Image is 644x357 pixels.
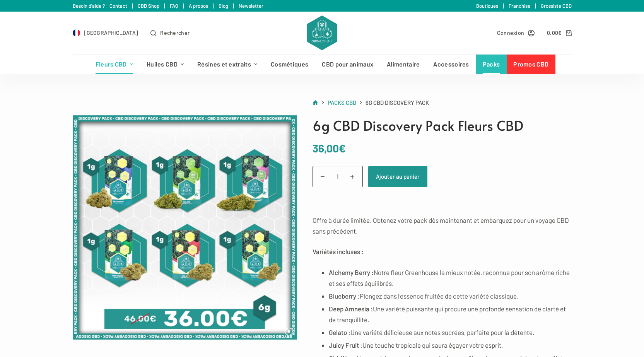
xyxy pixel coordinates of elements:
bdi: 0,00 [547,29,562,36]
span: Packs CBD [328,99,356,106]
a: Newsletter [239,3,263,9]
span: € [339,142,346,155]
a: FAQ [170,3,178,9]
a: Packs [476,55,507,74]
strong: Juicy Fruit : [329,341,362,349]
a: Select Country [73,28,138,37]
img: packs-cbd-discovery-flowers-6g-v2 [73,115,297,340]
a: Huiles CBD [140,55,190,74]
img: CBD Alchemy [307,15,337,50]
li: Notre fleur Greenhouse la mieux notée, reconnue pour son arôme riche et ses effets équilibrés. [329,267,571,289]
a: Besoin d'aide ? Contact [73,3,127,9]
a: CBD pour animaux [315,55,380,74]
button: Ajouter au panier [368,166,427,187]
a: Grossiste CBD [541,3,572,9]
a: Panier d’achat [547,28,571,37]
span: Rechercher [160,28,190,37]
span: 6g CBD Discovery Pack [366,98,429,108]
a: Boutiques [476,3,498,9]
span: [GEOGRAPHIC_DATA] [84,28,138,37]
a: Fleurs CBD [89,55,140,74]
a: Promos CBD [507,55,555,74]
button: Ouvrir le formulaire de recherche [150,28,190,37]
a: Cosmétiques [264,55,315,74]
a: Franchise [509,3,530,9]
span: Connexion [497,28,524,37]
a: Connexion [497,28,535,37]
nav: Menu d’en-tête [89,55,555,74]
strong: Variétés incluses : [313,248,364,255]
input: Quantité de produits [313,166,363,187]
li: Une touche tropicale qui saura égayer votre esprit. [329,340,571,350]
li: Une variété puissante qui procure une profonde sensation de clarté et de tranquillité. [329,303,571,325]
p: Offre à durée limitée. Obtenez votre pack dès maintenant et embarquez pour un voyage CBD sans pré... [313,215,572,236]
h1: 6g CBD Discovery Pack Fleurs CBD [313,115,572,136]
a: CBD Shop [138,3,159,9]
a: Alimentaire [380,55,427,74]
a: À propos [189,3,208,9]
bdi: 36,00 [313,142,346,155]
strong: Gelato : [329,328,350,336]
strong: Deep Amnesia : [329,305,373,313]
img: FR Flag [73,29,80,37]
a: Accessoires [427,55,476,74]
strong: Alchemy Berry : [329,268,374,276]
strong: Blueberry : [329,292,360,300]
a: Packs CBD [328,98,356,108]
li: Plongez dans l’essence fruitée de cette variété classique. [329,290,571,301]
span: € [558,29,562,36]
li: Une variété délicieuse aux notes sucrées, parfaite pour la détente. [329,327,571,338]
a: Résines et extraits [191,55,264,74]
a: Blog [219,3,228,9]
